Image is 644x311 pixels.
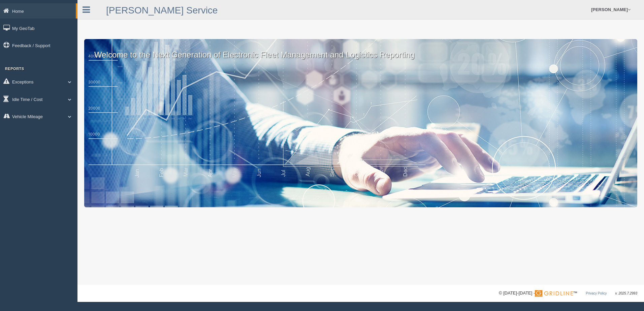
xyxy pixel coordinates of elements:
p: Welcome to the Next Generation of Electronic Fleet Management and Logistics Reporting [84,39,637,61]
img: Gridline [535,290,573,297]
span: v. 2025.7.2993 [615,291,637,295]
div: © [DATE]-[DATE] - ™ [499,290,637,297]
a: Privacy Policy [586,291,607,295]
a: [PERSON_NAME] Service [106,5,218,15]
